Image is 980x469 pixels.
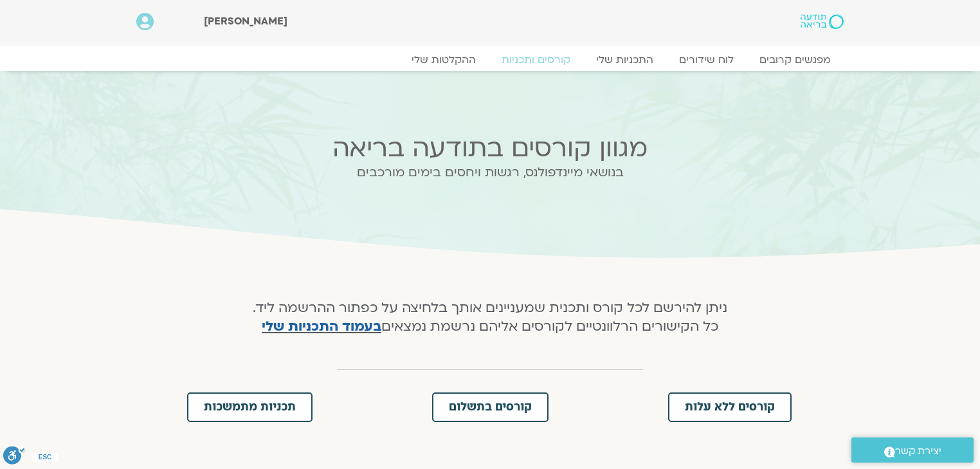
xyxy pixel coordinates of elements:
[187,392,313,422] a: תכניות מתמשכות
[204,401,296,413] span: תכניות מתמשכות
[238,165,742,179] h2: בנושאי מיינדפולנס, רגשות ויחסים בימים מורכבים
[247,299,734,336] h4: ניתן להירשם לכל קורס ותכנית שמעניינים אותך בלחיצה על כפתור ההרשמה ליד. כל הקישורים הרלוונטיים לקו...
[666,53,747,66] a: לוח שידורים
[432,392,549,422] a: קורסים בתשלום
[489,53,583,66] a: קורסים ותכניות
[238,134,742,163] h2: מגוון קורסים בתודעה בריאה
[204,14,287,28] span: [PERSON_NAME]
[851,437,974,463] a: יצירת קשר
[399,53,489,66] a: ההקלטות שלי
[136,53,844,66] nav: Menu
[449,401,532,413] span: קורסים בתשלום
[668,392,792,422] a: קורסים ללא עלות
[583,53,666,66] a: התכניות שלי
[262,317,381,336] a: בעמוד התכניות שלי
[685,401,775,413] span: קורסים ללא עלות
[895,443,941,460] span: יצירת קשר
[747,53,844,66] a: מפגשים קרובים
